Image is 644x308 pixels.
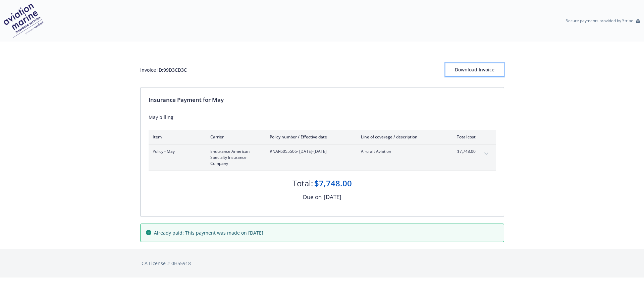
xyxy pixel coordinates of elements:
[292,178,313,189] div: Total:
[210,148,259,167] span: Endurance American Specialty Insurance Company
[566,18,633,23] p: Secure payments provided by Stripe
[481,148,492,159] button: expand content
[142,260,503,267] div: CA License # 0H55918
[270,148,350,155] span: #NAR6055506 - [DATE]-[DATE]
[324,193,341,201] div: [DATE]
[270,134,350,140] div: Policy number / Effective date
[149,96,496,104] div: Insurance Payment for May
[361,148,440,155] span: Aircraft Aviation
[149,144,496,171] div: Policy - MayEndurance American Specialty Insurance Company#NAR6055506- [DATE]-[DATE]Aircraft Avia...
[303,193,322,201] div: Due on
[140,66,187,73] div: Invoice ID: 99D3CD3C
[450,148,476,155] span: $7,748.00
[445,63,504,76] div: Download Invoice
[210,134,259,140] div: Carrier
[154,229,263,236] span: Already paid: This payment was made on [DATE]
[361,134,440,140] div: Line of coverage / description
[153,134,200,140] div: Item
[314,178,352,189] div: $7,748.00
[450,134,476,140] div: Total cost
[445,63,504,76] button: Download Invoice
[149,114,496,121] div: May billing
[153,148,200,155] span: Policy - May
